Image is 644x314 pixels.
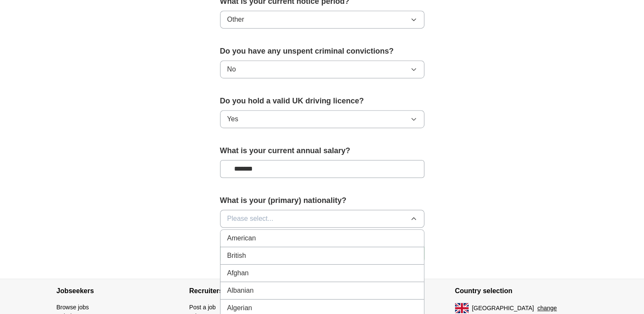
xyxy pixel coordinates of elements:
[189,304,216,311] a: Post a job
[227,285,254,296] span: Albanian
[220,11,424,29] button: Other
[227,214,274,224] span: Please select...
[220,210,424,228] button: Please select...
[472,304,534,313] span: [GEOGRAPHIC_DATA]
[227,14,244,25] span: Other
[220,145,424,157] label: What is your current annual salary?
[455,279,588,303] h4: Country selection
[455,303,469,313] img: UK flag
[227,268,249,278] span: Afghan
[227,114,238,124] span: Yes
[220,95,424,107] label: Do you hold a valid UK driving licence?
[220,195,424,206] label: What is your (primary) nationality?
[220,46,424,57] label: Do you have any unspent criminal convictions?
[227,303,252,313] span: Algerian
[220,60,424,78] button: No
[57,304,89,311] a: Browse jobs
[227,233,256,243] span: American
[227,64,236,74] span: No
[220,110,424,128] button: Yes
[227,251,246,261] span: British
[537,304,557,313] button: change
